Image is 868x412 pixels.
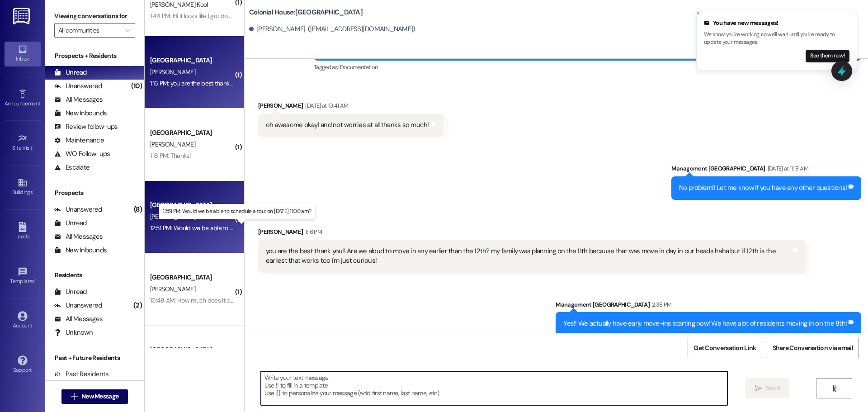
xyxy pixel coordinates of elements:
i:  [125,27,130,34]
div: Past Residents [54,369,109,379]
div: 10:48 AM: How much does it come out to per month? [150,296,290,304]
a: Support [5,353,41,377]
span: New Message [81,392,118,401]
p: We know you're working, so we'll wait until you're ready to update your messages. [704,31,849,47]
div: [PERSON_NAME] [258,101,443,114]
div: Unread [54,68,87,77]
div: [GEOGRAPHIC_DATA] [150,200,234,210]
span: Share Conversation via email [773,343,853,353]
button: Close toast [693,8,703,17]
div: Unanswered [54,301,102,310]
span: Get Conversation Link [693,343,756,353]
div: Prospects [45,188,144,198]
div: 1:16 PM [303,227,321,237]
span: [PERSON_NAME] [150,213,195,221]
div: Unread [54,218,87,228]
div: oh awesome okay! and not worries at all thanks so much! [266,120,429,130]
span: • [33,143,34,150]
div: Management [GEOGRAPHIC_DATA] [671,164,861,176]
div: [PERSON_NAME]. ([EMAIL_ADDRESS][DOMAIN_NAME]) [249,24,415,34]
span: [PERSON_NAME] [150,285,195,293]
div: All Messages [54,95,103,104]
input: All communities [58,23,121,38]
span: Documentation [340,63,378,71]
div: Unread [54,287,87,297]
div: [GEOGRAPHIC_DATA] [150,56,234,65]
span: • [35,277,36,283]
div: Review follow-ups [54,122,118,132]
div: Tagged as: [314,61,861,74]
div: Past + Future Residents [45,353,144,363]
div: [DATE] at 10:41 AM [303,101,348,110]
span: Send [766,384,780,393]
span: [PERSON_NAME] [150,68,195,76]
button: Share Conversation via email [767,338,859,358]
div: [GEOGRAPHIC_DATA] [150,345,234,355]
i:  [71,393,78,400]
div: 2:38 PM [650,300,671,309]
div: Prospects + Residents [45,51,144,61]
p: 12:51 PM: Would we be able to schedule a tour on [DATE] 11:00 am? [163,208,311,215]
div: you are the best thank you!! Are we aloud to move in any earlier than the 12th? my family was pla... [266,246,791,266]
div: Unanswered [54,81,102,91]
div: All Messages [54,232,103,242]
div: New Inbounds [54,109,107,118]
i:  [755,385,762,392]
div: [DATE] at 11:18 AM [765,164,808,173]
div: (10) [129,79,144,93]
div: All Messages [54,314,103,324]
div: 12:51 PM: Would we be able to schedule a tour on [DATE] 11:00 am? [150,224,324,232]
i:  [831,385,838,392]
div: 1:44 PM: Hi it looks like I got double charged for renters insurance for fall. Is there any way t... [150,12,410,20]
div: (8) [132,203,144,217]
span: [PERSON_NAME] [150,140,195,148]
a: Templates • [5,264,41,289]
a: Site Visit • [5,131,41,155]
span: • [40,99,42,105]
button: See them now! [806,50,849,62]
div: Residents [45,270,144,280]
div: Management [GEOGRAPHIC_DATA] [556,300,861,313]
span: [PERSON_NAME] Kool [150,0,208,9]
img: ResiDesk Logo [13,8,32,24]
div: Unknown [54,328,93,337]
div: New Inbounds [54,246,107,255]
div: [GEOGRAPHIC_DATA] [150,273,234,282]
a: Buildings [5,175,41,199]
div: 1:16 PM: you are the best thank you!! Are we aloud to move in any earlier than the 12th? my famil... [150,79,739,87]
div: No problem!! Let me know if you have any other questions! [679,183,847,193]
div: [GEOGRAPHIC_DATA] [150,128,234,137]
a: Account [5,308,41,333]
div: Unanswered [54,205,102,214]
div: (2) [131,298,144,313]
div: WO Follow-ups [54,149,110,159]
div: 1:16 PM: Thanks! [150,152,191,160]
label: Viewing conversations for [54,9,135,23]
div: Escalate [54,163,90,172]
div: [PERSON_NAME] [258,227,806,240]
button: Get Conversation Link [688,338,762,358]
b: Colonial House: [GEOGRAPHIC_DATA] [249,8,363,17]
div: Maintenance [54,136,104,145]
button: New Message [61,389,128,404]
a: Leads [5,219,41,244]
a: Inbox [5,42,41,66]
button: Send [745,378,789,398]
div: You have new messages! [704,19,849,28]
div: Yes!! We actually have early move-ins starting now! We have alot of residents moving in on the 8th! [563,319,847,328]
